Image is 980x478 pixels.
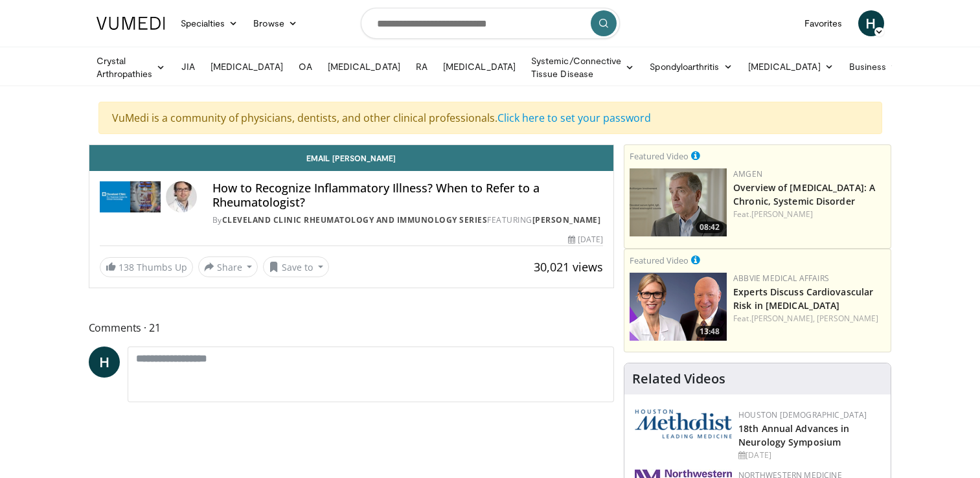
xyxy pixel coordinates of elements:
[733,286,873,312] a: Experts Discuss Cardiovascular Risk in [MEDICAL_DATA]
[733,168,762,179] a: Amgen
[841,54,907,80] a: Business
[630,150,689,162] small: Featured Video
[630,168,727,236] img: 40cb7efb-a405-4d0b-b01f-0267f6ac2b93.png.150x105_q85_crop-smart_upscale.png
[89,145,614,171] a: Email [PERSON_NAME]
[173,10,246,36] a: Specialties
[738,422,849,448] a: 18th Annual Advances in Neurology Symposium
[635,409,732,438] img: 5e4488cc-e109-4a4e-9fd9-73bb9237ee91.png.150x105_q85_autocrop_double_scale_upscale_version-0.2.png
[738,409,867,420] a: Houston [DEMOGRAPHIC_DATA]
[523,54,642,80] a: Systemic/Connective Tissue Disease
[696,326,724,337] span: 13:48
[100,181,161,212] img: Cleveland Clinic Rheumatology and Immunology Series
[291,54,320,80] a: OA
[738,450,880,461] div: [DATE]
[733,181,875,207] a: Overview of [MEDICAL_DATA]: A Chronic, Systemic Disorder
[733,313,885,324] div: Feat.
[630,273,727,341] a: 13:48
[119,261,134,273] span: 138
[222,214,488,225] a: Cleveland Clinic Rheumatology and Immunology Series
[89,54,174,80] a: Crystal Arthropathies
[203,54,291,80] a: [MEDICAL_DATA]
[751,313,815,324] a: [PERSON_NAME],
[632,371,725,387] h4: Related Videos
[320,54,408,80] a: [MEDICAL_DATA]
[100,257,193,277] a: 138 Thumbs Up
[166,181,197,212] img: Avatar
[212,181,604,209] h4: How to Recognize Inflammatory Illness? When to Refer to a Rheumatologist?
[89,347,120,378] a: H
[630,273,727,341] img: bac68d7e-7eb1-429f-a5de-1d3cdceb804d.png.150x105_q85_crop-smart_upscale.png
[245,10,305,36] a: Browse
[733,209,885,220] div: Feat.
[630,168,727,236] a: 08:42
[817,313,878,324] a: [PERSON_NAME]
[740,54,841,80] a: [MEDICAL_DATA]
[174,54,203,80] a: JIA
[408,54,435,80] a: RA
[97,17,165,30] img: VuMedi Logo
[98,102,882,134] div: VuMedi is a community of physicians, dentists, and other clinical professionals.
[642,54,740,80] a: Spondyloarthritis
[568,234,603,245] div: [DATE]
[263,256,329,277] button: Save to
[361,8,620,39] input: Search topics, interventions
[733,273,829,284] a: AbbVie Medical Affairs
[696,222,724,233] span: 08:42
[198,256,258,277] button: Share
[89,319,615,336] span: Comments 21
[797,10,850,36] a: Favorites
[532,214,601,225] a: [PERSON_NAME]
[630,255,689,266] small: Featured Video
[212,214,604,226] div: By FEATURING
[534,259,603,275] span: 30,021 views
[751,209,813,220] a: [PERSON_NAME]
[497,111,651,125] a: Click here to set your password
[435,54,523,80] a: [MEDICAL_DATA]
[858,10,884,36] a: H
